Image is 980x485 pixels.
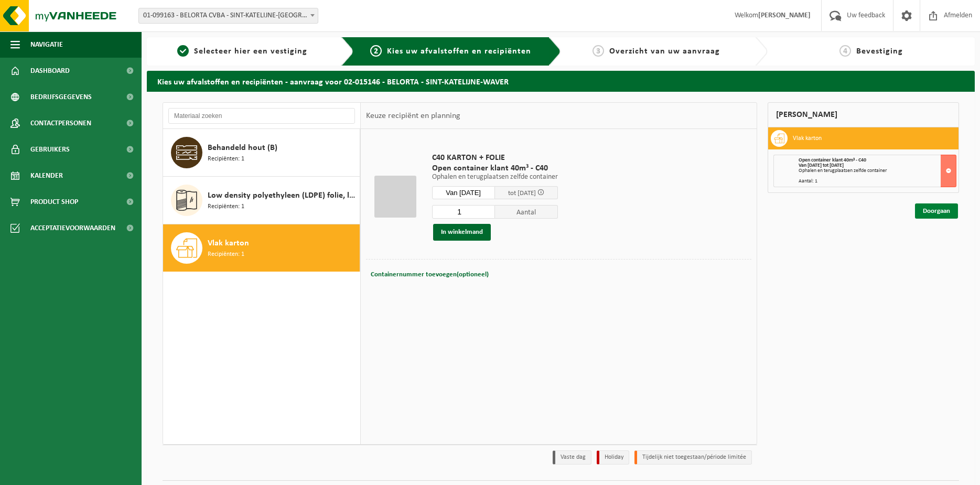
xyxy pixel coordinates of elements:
span: Kalender [30,163,63,189]
span: C40 KARTON + FOLIE [432,153,558,163]
button: Vlak karton Recipiënten: 1 [163,224,360,272]
li: Holiday [597,450,629,465]
span: Open container klant 40m³ - C40 [799,157,866,163]
span: 2 [370,45,382,57]
span: Dashboard [30,58,70,84]
li: Vaste dag [553,450,591,465]
span: Contactpersonen [30,110,91,136]
span: 1 [177,45,189,57]
strong: Van [DATE] tot [DATE] [799,163,844,168]
li: Tijdelijk niet toegestaan/période limitée [634,450,752,465]
div: Ophalen en terugplaatsen zelfde container [799,168,956,174]
span: Selecteer hier een vestiging [194,47,307,56]
a: Doorgaan [915,203,958,219]
button: Containernummer toevoegen(optioneel) [370,267,490,282]
span: Bedrijfsgegevens [30,84,92,110]
span: Overzicht van uw aanvraag [609,47,720,56]
span: Recipiënten: 1 [208,154,244,164]
span: Acceptatievoorwaarden [30,215,115,241]
span: Low density polyethyleen (LDPE) folie, los, naturel [208,189,357,202]
p: Ophalen en terugplaatsen zelfde container [432,174,558,181]
span: Recipiënten: 1 [208,250,244,260]
span: tot [DATE] [508,190,536,197]
input: Materiaal zoeken [168,108,355,124]
button: Behandeld hout (B) Recipiënten: 1 [163,129,360,177]
a: 1Selecteer hier een vestiging [152,45,333,58]
span: Product Shop [30,189,78,215]
div: Aantal: 1 [799,179,956,184]
strong: [PERSON_NAME] [758,12,811,19]
input: Selecteer datum [432,186,495,199]
span: Aantal [495,205,558,219]
button: In winkelmand [433,224,491,241]
h2: Kies uw afvalstoffen en recipiënten - aanvraag voor 02-015146 - BELORTA - SINT-KATELIJNE-WAVER [147,71,975,91]
span: Behandeld hout (B) [208,142,277,154]
span: 3 [593,45,604,57]
span: Containernummer toevoegen(optioneel) [371,271,489,278]
span: Kies uw afvalstoffen en recipiënten [387,47,531,56]
span: Gebruikers [30,136,70,163]
div: [PERSON_NAME] [768,102,959,127]
div: Keuze recipiënt en planning [361,103,466,129]
span: 01-099163 - BELORTA CVBA - SINT-KATELIJNE-WAVER [139,8,318,23]
span: Bevestiging [856,47,903,56]
span: Recipiënten: 1 [208,202,244,212]
h3: Vlak karton [793,130,822,147]
span: Vlak karton [208,237,249,250]
span: 4 [839,45,851,57]
span: 01-099163 - BELORTA CVBA - SINT-KATELIJNE-WAVER [138,8,318,24]
span: Open container klant 40m³ - C40 [432,163,558,174]
span: Navigatie [30,31,63,58]
button: Low density polyethyleen (LDPE) folie, los, naturel Recipiënten: 1 [163,177,360,224]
